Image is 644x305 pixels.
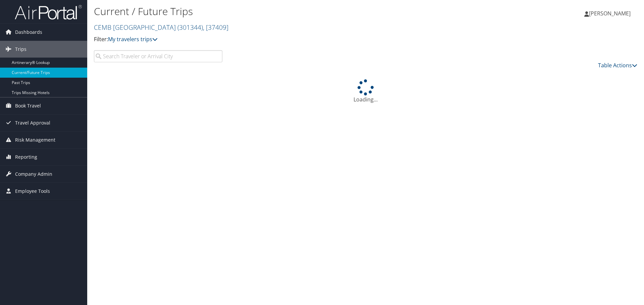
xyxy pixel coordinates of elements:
h1: Current / Future Trips [94,4,456,18]
div: Loading... [94,79,637,103]
span: [PERSON_NAME] [589,10,631,17]
a: [PERSON_NAME] [584,3,637,23]
span: Trips [15,41,26,58]
a: Table Actions [598,62,637,69]
span: Travel Approval [15,115,50,131]
a: My travelers trips [108,35,158,43]
a: CEMB [GEOGRAPHIC_DATA] [94,23,228,32]
p: Filter: [94,35,456,44]
img: airportal-logo.png [15,4,82,20]
span: ( 301344 ) [177,23,203,32]
span: Employee Tools [15,183,50,200]
span: , [ 37409 ] [203,23,228,32]
input: Search Traveler or Arrival City [94,50,222,62]
span: Dashboards [15,24,42,41]
span: Company Admin [15,166,52,182]
span: Book Travel [15,97,41,114]
span: Reporting [15,149,37,165]
span: Risk Management [15,132,55,148]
